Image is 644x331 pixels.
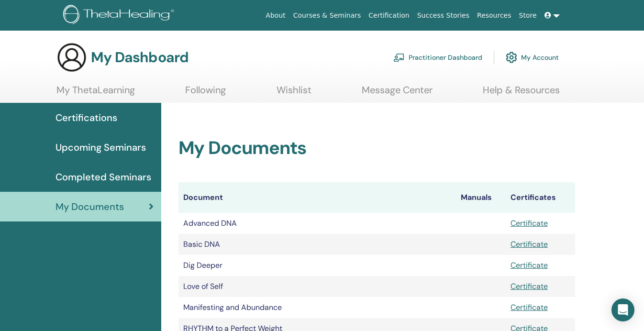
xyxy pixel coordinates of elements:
[178,137,576,159] h2: My Documents
[63,5,178,26] img: logo.png
[178,182,456,213] th: Document
[365,7,413,24] a: Certification
[178,255,456,276] td: Dig Deeper
[506,182,575,213] th: Certificates
[483,84,560,103] a: Help & Resources
[56,140,146,154] span: Upcoming Seminars
[511,260,548,270] a: Certificate
[393,53,405,62] img: chalkboard-teacher.svg
[511,239,548,249] a: Certificate
[473,7,515,24] a: Resources
[91,49,189,66] h3: My Dashboard
[56,42,87,73] img: generic-user-icon.jpg
[185,84,226,103] a: Following
[56,199,124,214] span: My Documents
[262,7,289,24] a: About
[289,7,365,24] a: Courses & Seminars
[413,7,473,24] a: Success Stories
[515,7,541,24] a: Store
[456,182,506,213] th: Manuals
[362,84,433,103] a: Message Center
[56,110,117,125] span: Certifications
[277,84,311,103] a: Wishlist
[56,84,135,103] a: My ThetaLearning
[506,47,559,68] a: My Account
[511,302,548,312] a: Certificate
[511,281,548,291] a: Certificate
[611,298,634,321] div: Open Intercom Messenger
[178,213,456,234] td: Advanced DNA
[178,276,456,297] td: Love of Self
[56,170,151,184] span: Completed Seminars
[511,218,548,228] a: Certificate
[506,49,517,66] img: cog.svg
[178,297,456,318] td: Manifesting and Abundance
[178,234,456,255] td: Basic DNA
[393,47,482,68] a: Practitioner Dashboard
